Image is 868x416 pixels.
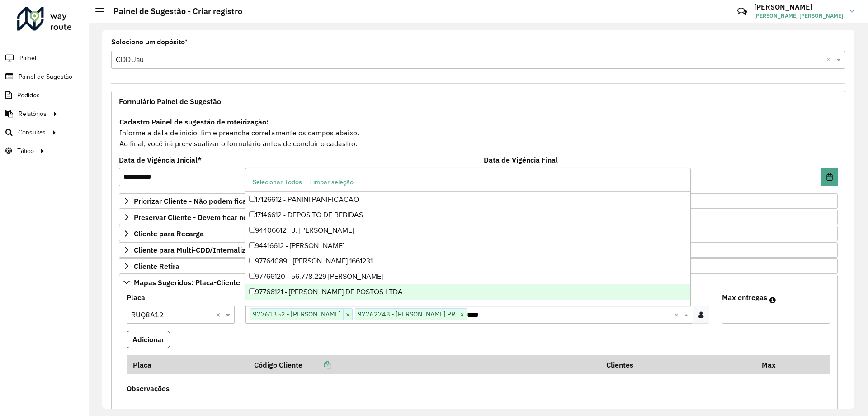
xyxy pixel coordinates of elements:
[119,98,221,105] span: Formulário Painel de Sugestão
[127,331,170,348] button: Adicionar
[119,210,838,225] a: Preservar Cliente - Devem ficar no buffer, não roteirizar
[722,292,767,303] label: Max entregas
[769,296,776,304] em: Máximo de clientes que serão colocados na mesma rota com os clientes informados
[249,175,306,189] button: Selecionar Todos
[826,54,834,65] span: Clear all
[134,279,240,286] span: Mapas Sugeridos: Placa-Cliente
[245,253,690,269] div: 97764089 - [PERSON_NAME] 1661231
[119,116,838,149] div: Informe a data de inicio, fim e preencha corretamente os campos abaixo. Ao final, você irá pré-vi...
[754,3,843,11] h3: [PERSON_NAME]
[17,91,40,100] span: Pedidos
[19,72,72,81] span: Painel de Sugestão
[245,300,690,315] div: 97766122 - [PERSON_NAME]
[119,117,269,126] strong: Cadastro Painel de sugestão de roteirização:
[306,175,358,189] button: Limpar seleção
[127,292,145,303] label: Placa
[245,238,690,253] div: 94416612 - [PERSON_NAME]
[119,193,838,209] a: Priorizar Cliente - Não podem ficar no buffer
[119,226,838,241] a: Cliente para Recarga
[104,6,242,16] h2: Painel de Sugestão - Criar registro
[134,230,204,237] span: Cliente para Recarga
[250,309,343,320] span: 97761352 - [PERSON_NAME]
[754,12,843,20] span: [PERSON_NAME] [PERSON_NAME]
[119,258,838,274] a: Cliente Retira
[248,355,600,374] th: Código Cliente
[600,355,755,374] th: Clientes
[484,154,558,165] label: Data de Vigência Final
[245,168,690,306] ng-dropdown-panel: Options list
[732,2,752,21] a: Contato Rápido
[134,246,261,253] span: Cliente para Multi-CDD/Internalização
[216,309,223,320] span: Clear all
[111,37,188,48] label: Selecione um depósito
[755,355,792,374] th: Max
[674,309,682,320] span: Clear all
[245,207,690,223] div: 17146612 - DEPOSITO DE BEBIDAS
[17,146,34,156] span: Tático
[245,284,690,300] div: 97766121 - [PERSON_NAME] DE POSTOS LTDA
[127,383,170,394] label: Observações
[821,168,838,186] button: Choose Date
[343,309,352,320] span: ×
[119,275,838,290] a: Mapas Sugeridos: Placa-Cliente
[119,242,838,258] a: Cliente para Multi-CDD/Internalização
[245,269,690,284] div: 97766120 - 56.778.229 [PERSON_NAME]
[19,109,47,119] span: Relatórios
[134,263,179,270] span: Cliente Retira
[458,309,467,320] span: ×
[119,154,202,165] label: Data de Vigência Inicial
[127,355,248,374] th: Placa
[302,360,331,369] a: Copiar
[355,309,458,320] span: 97762748 - [PERSON_NAME] PR
[134,197,282,205] span: Priorizar Cliente - Não podem ficar no buffer
[245,192,690,207] div: 17126612 - PANINI PANIFICACAO
[18,128,46,137] span: Consultas
[134,214,318,221] span: Preservar Cliente - Devem ficar no buffer, não roteirizar
[19,53,36,63] span: Painel
[245,223,690,238] div: 94406612 - J. [PERSON_NAME]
